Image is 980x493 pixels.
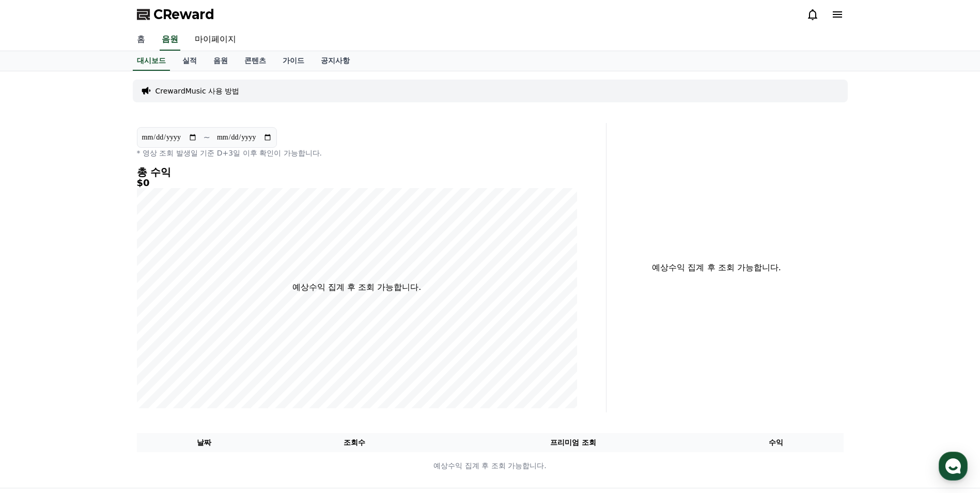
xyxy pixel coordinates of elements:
[160,343,172,351] span: 설정
[137,178,577,188] h5: $0
[709,433,844,452] th: 수익
[292,281,421,294] p: 예상수익 집계 후 조회 가능합니다.
[129,29,153,51] a: 홈
[204,131,210,144] p: ~
[174,51,205,71] a: 실적
[155,86,240,96] a: CrewardMusic 사용 방법
[274,51,313,71] a: 가이드
[133,328,198,353] a: 설정
[95,344,107,352] span: 대화
[615,261,819,274] p: 예상수익 집계 후 조회 가능합니다.
[137,6,214,23] a: CReward
[313,51,358,71] a: 공지사항
[133,51,170,71] a: 대시보드
[186,29,244,51] a: 마이페이지
[137,460,843,471] p: 예상수익 집계 후 조회 가능합니다.
[438,433,709,452] th: 프리미엄 조회
[33,343,39,351] span: 홈
[271,433,437,452] th: 조회수
[205,51,236,71] a: 음원
[153,6,214,23] span: CReward
[137,148,577,158] p: * 영상 조회 발생일 기준 D+3일 이후 확인이 가능합니다.
[160,29,180,51] a: 음원
[3,328,68,353] a: 홈
[137,433,272,452] th: 날짜
[68,328,133,353] a: 대화
[236,51,274,71] a: 콘텐츠
[137,166,577,178] h4: 총 수익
